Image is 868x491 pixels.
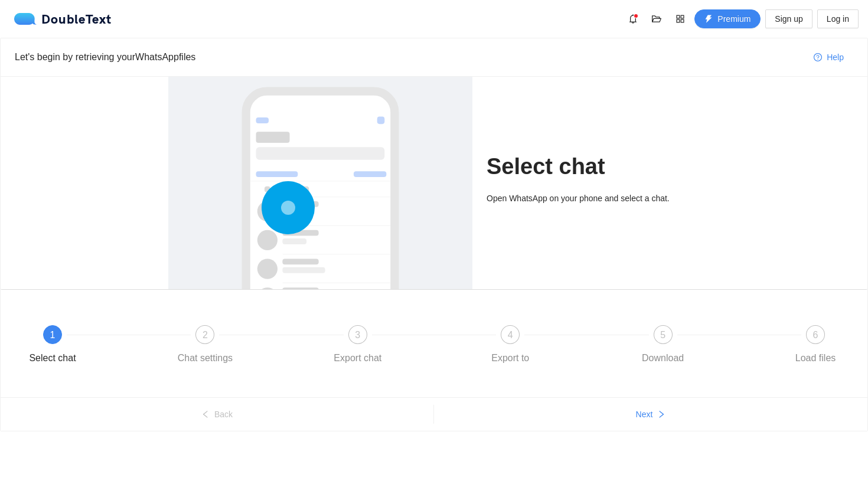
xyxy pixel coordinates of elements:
span: folder-open [648,14,665,24]
span: bell [624,14,642,24]
span: Sign up [775,12,802,25]
button: thunderboltPremium [694,9,761,28]
span: 3 [355,330,360,340]
button: question-circleHelp [804,48,853,67]
div: Export chat [334,349,381,368]
button: Nextright [434,405,867,424]
span: Help [827,51,844,64]
span: thunderbolt [704,15,713,24]
div: Chat settings [178,349,233,368]
div: Export to [491,349,529,368]
span: 4 [508,330,513,340]
span: question-circle [814,53,822,63]
span: 2 [203,330,208,340]
div: 2Chat settings [171,325,323,368]
div: Download [642,349,684,368]
button: Sign up [765,9,812,28]
button: folder-open [647,9,666,28]
div: DoubleText [14,13,112,25]
span: Log in [827,12,849,25]
span: right [657,410,665,420]
span: 6 [813,330,818,340]
div: 1Select chat [18,325,171,368]
img: logo [14,13,41,25]
button: Log in [817,9,859,28]
span: 5 [660,330,665,340]
span: Premium [717,12,750,25]
span: Next [636,408,653,421]
div: Select chat [29,349,76,368]
button: bell [624,9,642,28]
div: 3Export chat [324,325,476,368]
div: Load files [795,349,836,368]
div: Open WhatsApp on your phone and select a chat. [487,192,700,205]
button: leftBack [1,405,433,424]
div: Let's begin by retrieving your WhatsApp files [15,50,804,64]
div: 5Download [629,325,781,368]
button: appstore [671,9,690,28]
span: 1 [50,330,56,340]
div: 6Load files [781,325,850,368]
span: appstore [671,14,689,24]
a: logoDoubleText [14,13,112,25]
h1: Select chat [487,153,700,181]
div: 4Export to [476,325,628,368]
